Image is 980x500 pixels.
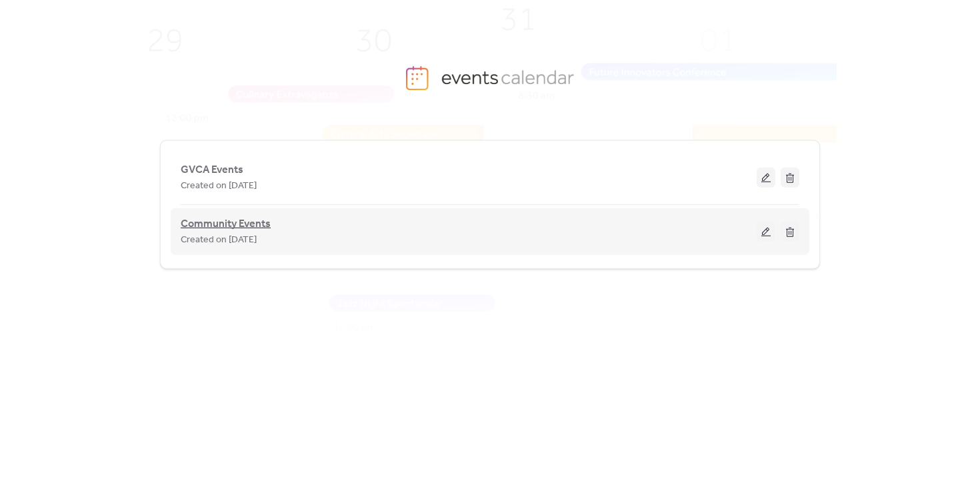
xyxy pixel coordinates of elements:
a: GVCA Events [181,166,243,174]
span: Created on [DATE] [181,232,257,248]
a: Community Events [181,220,271,228]
span: GVCA Events [181,162,243,178]
span: Created on [DATE] [181,178,257,194]
span: Community Events [181,216,271,232]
